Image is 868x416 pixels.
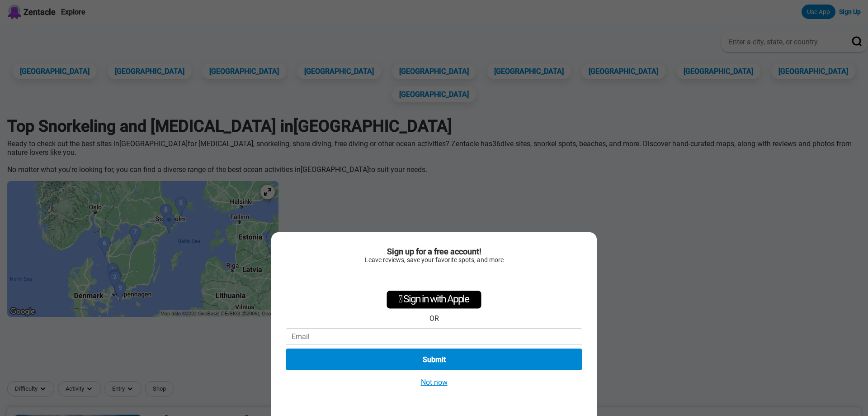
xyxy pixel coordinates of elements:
[418,378,450,387] button: Not now
[286,256,582,263] div: Leave reviews, save your favorite spots, and more
[286,328,582,345] input: Email
[385,268,483,288] iframe: Knappen Logga in med Google
[387,291,481,309] div: Sign in with Apple
[286,247,582,256] div: Sign up for a free account!
[429,314,439,323] div: OR
[286,349,582,370] button: Submit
